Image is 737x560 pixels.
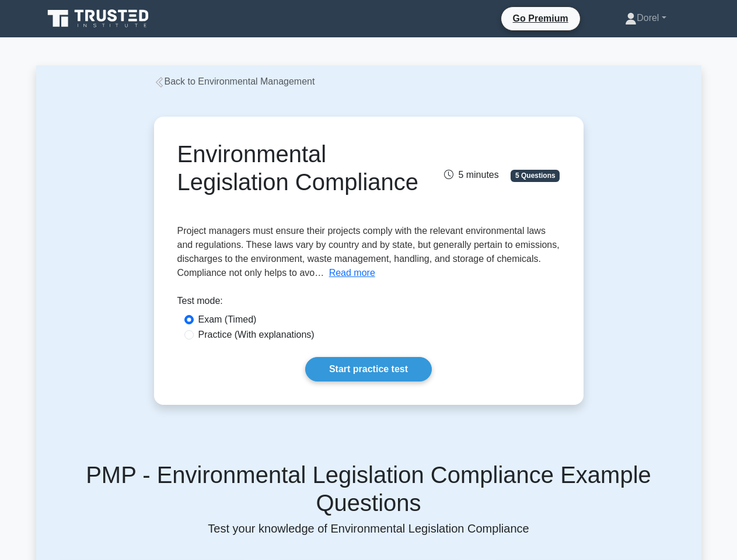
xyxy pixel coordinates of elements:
[177,140,428,196] h1: Environmental Legislation Compliance
[198,313,257,327] label: Exam (Timed)
[506,11,575,26] a: Go Premium
[511,170,560,181] span: 5 Questions
[177,294,560,313] div: Test mode:
[50,461,687,517] h5: PMP - Environmental Legislation Compliance Example Questions
[305,357,432,381] a: Start practice test
[177,226,560,278] span: Project managers must ensure their projects comply with the relevant environmental laws and regul...
[198,328,315,342] label: Practice (With explanations)
[444,170,498,180] span: 5 minutes
[597,6,694,30] a: Dorel
[154,76,315,86] a: Back to Environmental Management
[329,266,375,280] button: Read more
[50,521,687,535] p: Test your knowledge of Environmental Legislation Compliance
